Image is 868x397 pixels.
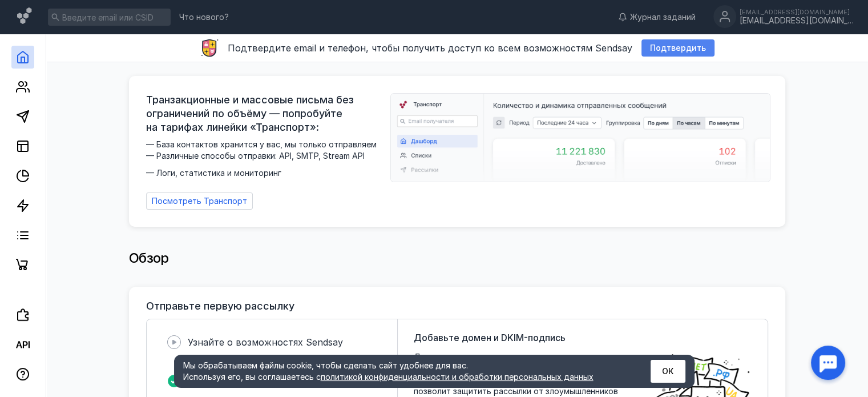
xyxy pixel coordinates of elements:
a: Что нового? [173,13,235,21]
div: [EMAIL_ADDRESS][DOMAIN_NAME] [740,9,854,15]
span: — База контактов хранится у вас, мы только отправляем — Различные способы отправки: API, SMTP, St... [146,139,383,179]
span: Транзакционные и массовые письма без ограничений по объёму — попробуйте на тарифах линейки «Транс... [146,93,383,134]
button: Подтвердить [641,39,714,57]
span: Что нового? [179,13,229,21]
div: Мы обрабатываем файлы cookie, чтобы сделать сайт удобнее для вас. Используя его, вы соглашаетесь c [183,360,623,383]
span: Посмотреть Транспорт [152,197,247,206]
div: [EMAIL_ADDRESS][DOMAIN_NAME] [740,16,854,26]
span: Узнайте о возможностях Sendsay [188,336,343,348]
span: Обзор [129,250,169,266]
span: Журнал заданий [630,11,696,23]
span: Подтвердите email и телефон, чтобы получить доступ ко всем возможностям Sendsay [228,42,632,54]
span: Добавьте домен и DKIM-подпись [414,331,566,344]
input: Введите email или CSID [48,9,171,26]
a: политикой конфиденциальности и обработки персональных данных [321,372,594,382]
a: Журнал заданий [612,11,701,23]
h3: Отправьте первую рассылку [146,300,294,312]
a: Посмотреть Транспорт [146,193,253,210]
button: ОК [651,360,685,383]
span: Подтвердить [650,43,706,53]
img: dashboard-transport-banner [391,94,770,182]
